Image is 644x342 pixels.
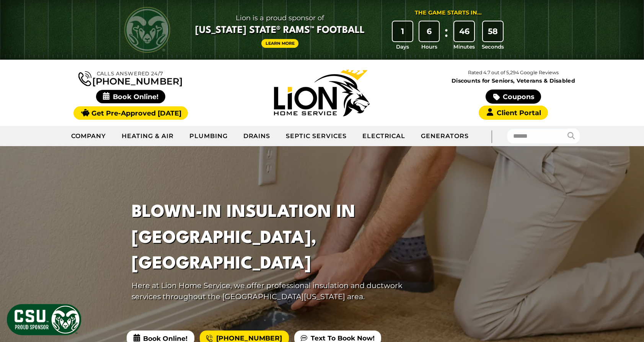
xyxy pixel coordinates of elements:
[278,127,354,146] a: Septic Services
[419,21,439,41] div: 6
[73,106,188,120] a: Get Pre-Approved [DATE]
[453,43,475,50] span: Minutes
[419,78,608,83] span: Discounts for Seniors, Veterans & Disabled
[482,43,504,50] span: Seconds
[6,303,82,336] img: CSU Sponsor Badge
[96,90,165,103] span: Book Online!
[417,68,609,77] p: Rated 4.7 out of 5,294 Google Reviews
[124,7,170,53] img: CSU Rams logo
[421,43,437,50] span: Hours
[396,43,409,50] span: Days
[132,200,410,277] h1: Blown-in Insulation in [GEOGRAPHIC_DATA], [GEOGRAPHIC_DATA]
[261,39,299,48] a: Learn More
[393,21,412,41] div: 1
[195,12,365,24] span: Lion is a proud sponsor of
[486,90,541,104] a: Coupons
[413,127,476,146] a: Generators
[454,21,474,41] div: 46
[442,21,450,51] div: :
[64,127,114,146] a: Company
[483,21,503,41] div: 58
[479,106,548,120] a: Client Portal
[78,70,183,86] a: [PHONE_NUMBER]
[355,127,414,146] a: Electrical
[476,126,507,146] div: |
[132,280,410,302] p: Here at Lion Home Service, we offer professional insulation and ductwork services throughout the ...
[274,70,370,116] img: Lion Home Service
[415,9,482,17] div: The Game Starts in...
[195,24,365,37] span: [US_STATE] State® Rams™ Football
[182,127,236,146] a: Plumbing
[114,127,181,146] a: Heating & Air
[236,127,279,146] a: Drains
